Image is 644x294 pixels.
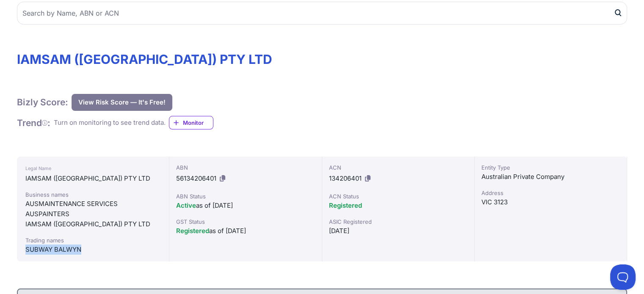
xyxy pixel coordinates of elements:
div: AUSPAINTERS [25,209,160,219]
div: Trading names [25,236,160,245]
div: VIC 3123 [481,197,620,207]
h1: Bizly Score: [17,96,68,108]
div: ASIC Registered [329,217,467,226]
div: Entity Type [481,163,620,172]
div: ACN [329,163,467,172]
div: Australian Private Company [481,172,620,182]
a: Monitor [169,116,213,129]
h1: Trend : [17,117,50,129]
div: SUBWAY BALWYN [25,245,160,255]
div: Legal Name [25,163,160,173]
span: Monitor [183,118,213,127]
button: View Risk Score — It's Free! [72,94,172,111]
span: 134206401 [329,174,362,182]
div: as of [DATE] [176,226,315,236]
div: ABN [176,163,315,172]
div: ABN Status [176,192,315,201]
div: Turn on monitoring to see trend data. [54,118,166,128]
div: Address [481,189,620,197]
span: Registered [176,227,209,235]
div: Business names [25,190,160,199]
div: IAMSAM ([GEOGRAPHIC_DATA]) PTY LTD [25,219,160,229]
div: as of [DATE] [176,201,315,211]
div: [DATE] [329,226,467,236]
iframe: Toggle Customer Support [610,264,636,290]
div: GST Status [176,217,315,226]
span: 56134206401 [176,174,216,182]
div: ACN Status [329,192,467,201]
input: Search by Name, ABN or ACN [17,2,627,25]
span: Registered [329,201,362,209]
div: IAMSAM ([GEOGRAPHIC_DATA]) PTY LTD [25,173,160,184]
h1: IAMSAM ([GEOGRAPHIC_DATA]) PTY LTD [17,52,627,67]
div: AUSMAINTENANCE SERVICES [25,199,160,209]
span: Active [176,201,196,209]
